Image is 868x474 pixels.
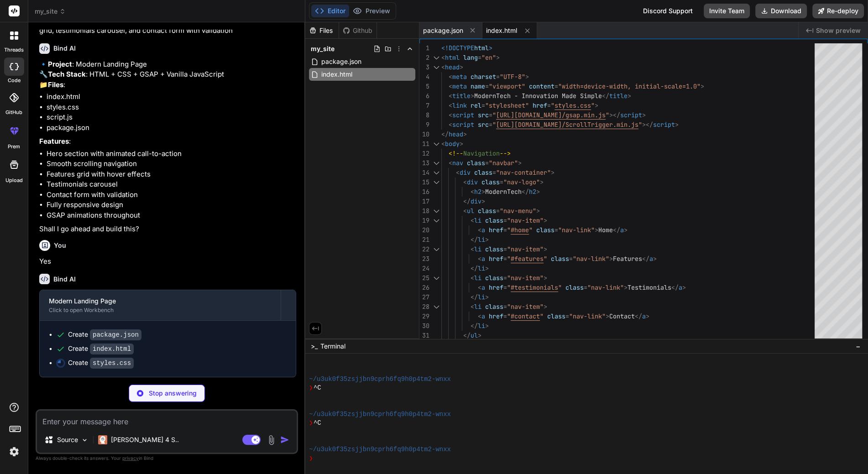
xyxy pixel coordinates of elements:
span: > [624,226,627,234]
span: class [485,302,503,311]
span: > [642,111,646,119]
span: < [449,120,452,129]
div: 4 [419,72,429,82]
span: div [467,178,478,186]
span: ul [467,207,474,215]
span: = [547,101,551,109]
span: nav [452,159,463,167]
span: > [518,159,522,167]
span: < [478,283,481,292]
div: 13 [419,158,429,168]
span: </ [522,188,529,196]
div: 20 [419,225,429,235]
span: = [496,73,500,81]
span: a [481,226,485,234]
span: Home [598,226,613,234]
span: script [620,111,642,119]
span: = [485,82,489,90]
div: 19 [419,216,429,225]
span: li [478,322,485,330]
span: "width=device-width, initial-scale=1.0" [558,82,701,90]
label: prem [8,143,20,151]
span: body [445,140,460,148]
span: > [460,63,463,71]
div: Click to collapse the range. [430,177,442,187]
span: script [653,120,675,129]
span: > [544,216,547,224]
div: 16 [419,187,429,197]
span: " [558,283,562,292]
span: #home [511,226,529,234]
span: > [606,312,609,320]
span: index.html [320,69,353,80]
span: = [565,312,569,320]
span: "nav-link" [569,312,606,320]
span: head [445,63,460,71]
span: src [478,120,489,129]
span: > [682,283,686,292]
span: title [452,92,471,100]
span: html [445,53,460,62]
span: html [474,44,489,52]
span: meta [452,82,467,90]
span: class [467,159,485,167]
h6: You [54,241,66,250]
span: > [485,264,489,272]
span: div [460,168,471,177]
span: > [536,188,540,196]
span: > [675,120,679,129]
span: " [529,226,533,234]
span: class [551,255,569,263]
span: > [627,92,631,100]
span: my_site [35,7,66,16]
span: "navbar" [489,159,518,167]
span: < [449,111,452,119]
span: < [456,168,460,177]
div: 12 [419,149,429,158]
span: > [701,82,704,90]
span: src [478,111,489,119]
span: package.json [320,56,362,67]
label: threads [4,46,24,54]
span: "UTF-8" [500,73,525,81]
span: package.json [423,26,463,35]
span: Show preview [816,26,861,35]
span: lang [463,53,478,62]
span: my_site [311,44,335,53]
span: "en" [481,53,496,62]
span: " [591,101,595,109]
span: <!-- [449,149,463,157]
div: Click to collapse the range. [430,158,442,168]
span: #contact [511,312,540,320]
div: 23 [419,254,429,264]
span: Contact [609,312,635,320]
div: 2 [419,53,429,63]
span: > [595,226,598,234]
div: 9 [419,120,429,130]
span: − [856,342,861,351]
label: Upload [5,177,23,184]
span: Testimonials [627,283,671,292]
div: 24 [419,264,429,273]
span: Navigation [463,149,500,157]
span: = [554,82,558,90]
span: < [463,207,467,215]
span: a [620,226,624,234]
li: styles.css [47,102,296,113]
span: href [533,101,547,109]
span: < [478,255,481,263]
span: class [481,178,500,186]
span: href [489,226,503,234]
span: < [478,226,481,234]
span: [URL][DOMAIN_NAME] [496,111,562,119]
span: > [536,207,540,215]
span: a [481,312,485,320]
img: icon [280,435,289,444]
span: > [481,188,485,196]
span: < [471,302,474,311]
p: Shall I go ahead and build this? [39,224,296,234]
span: = [478,53,481,62]
span: </ [635,312,642,320]
img: settings [6,444,22,459]
strong: Features [39,137,69,146]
